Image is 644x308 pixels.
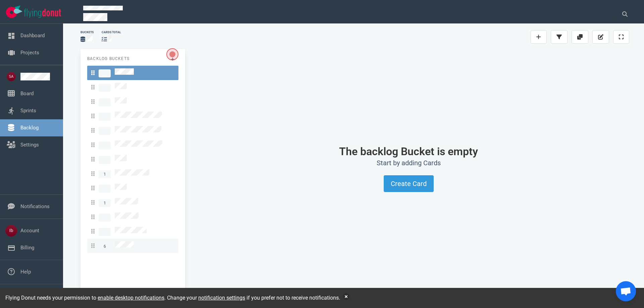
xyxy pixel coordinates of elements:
button: Create Card [384,175,434,192]
span: Flying Donut needs your permission to [5,295,164,301]
span: 1 [99,170,111,178]
a: Account [20,228,39,234]
a: Projects [20,50,39,56]
span: 6 [99,242,111,250]
div: Open de chat [616,281,636,301]
p: Backlog Buckets [87,56,178,62]
a: Sprints [20,108,36,114]
button: Open the dialog [166,48,178,60]
a: 1 [87,167,178,181]
span: 1 [99,199,111,207]
a: Settings [20,142,39,148]
div: cards total [102,30,121,35]
a: 1 [87,195,178,210]
a: Help [20,269,31,275]
a: 6 [87,239,178,253]
a: Dashboard [20,33,45,39]
a: Backlog [20,125,39,131]
a: notification settings [198,295,245,301]
div: Buckets [80,30,94,35]
span: . Change your if you prefer not to receive notifications. [164,295,340,301]
h1: The backlog Bucket is empty [196,145,621,158]
a: enable desktop notifications [98,295,164,301]
a: Billing [20,245,34,251]
a: Notifications [20,203,50,209]
img: Flying Donut text logo [24,9,61,18]
h2: Start by adding Cards [196,159,621,167]
a: Board [20,90,34,97]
